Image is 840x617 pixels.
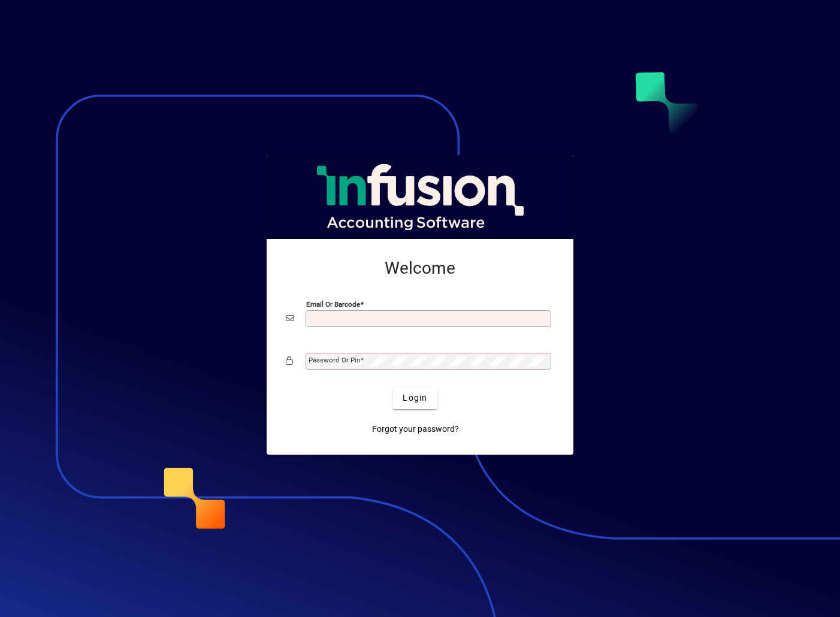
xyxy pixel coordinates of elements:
[306,300,360,308] mat-label: Email or Barcode
[286,258,554,279] h2: Welcome
[367,419,464,440] a: Forgot your password?
[372,423,459,435] span: Forgot your password?
[393,388,437,409] button: Login
[403,392,427,404] span: Login
[309,356,360,364] mat-label: Password or Pin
